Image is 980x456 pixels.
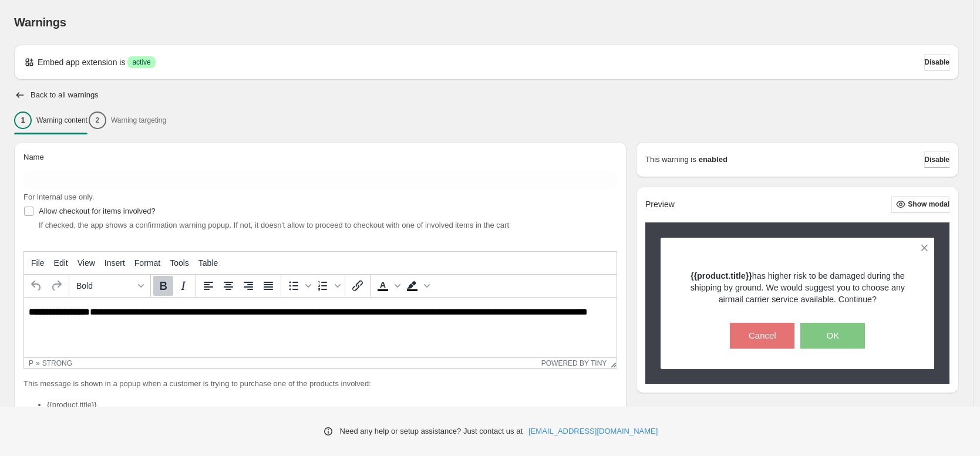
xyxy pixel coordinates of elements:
[38,56,125,68] p: Embed app extension is
[681,270,914,305] p: has higher risk to be damaged during the shipping by ground. We would suggest you to choose any a...
[47,399,617,411] li: {{product.title}}
[134,258,160,268] span: Format
[39,207,156,215] span: Allow checkout for items involved?
[14,108,87,133] button: 1Warning content
[105,258,125,268] span: Insert
[691,271,752,281] strong: {{product.title}}
[42,359,72,367] div: strong
[348,276,368,296] button: Insert/edit link
[924,54,949,70] button: Disable
[14,112,32,129] div: 1
[924,58,949,67] span: Disable
[891,196,949,212] button: Show modal
[54,258,68,268] span: Edit
[699,154,728,165] strong: enabled
[313,276,342,296] div: Numbered list
[170,258,189,268] span: Tools
[198,258,218,268] span: Table
[36,359,40,367] div: »
[72,276,148,296] button: Formats
[26,276,46,296] button: Undo
[258,276,278,296] button: Justify
[46,276,66,296] button: Redo
[541,359,607,367] a: Powered by Tiny
[31,258,45,268] span: File
[132,58,150,67] span: active
[23,378,617,390] p: This message is shown in a popup when a customer is trying to purchase one of the products involved:
[39,221,509,229] span: If checked, the app shows a confirmation warning popup. If not, it doesn't allow to proceed to ch...
[373,276,402,296] div: Text color
[153,276,173,296] button: Bold
[173,276,193,296] button: Italic
[730,323,794,349] button: Cancel
[800,323,865,349] button: OK
[24,298,617,357] iframe: Rich Text Area
[924,151,949,168] button: Disable
[29,359,33,367] div: p
[23,153,44,161] span: Name
[645,200,675,210] h2: Preview
[284,276,313,296] div: Bullet list
[31,90,99,100] h2: Back to all warnings
[908,200,949,209] span: Show modal
[528,425,658,437] a: [EMAIL_ADDRESS][DOMAIN_NAME]
[14,16,66,29] span: Warnings
[78,258,95,268] span: View
[36,116,87,125] p: Warning content
[924,155,949,164] span: Disable
[218,276,238,296] button: Align center
[76,281,134,291] span: Bold
[645,154,696,165] p: This warning is
[607,358,617,368] div: Resize
[198,276,218,296] button: Align left
[238,276,258,296] button: Align right
[23,192,94,201] span: For internal use only.
[402,276,432,296] div: Background color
